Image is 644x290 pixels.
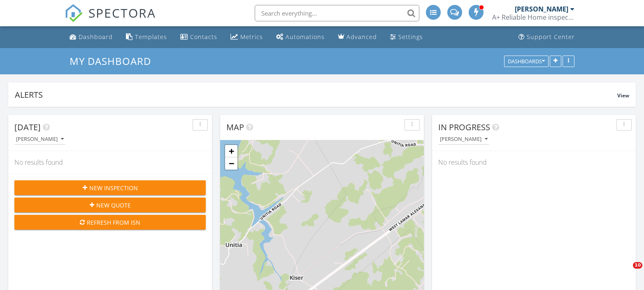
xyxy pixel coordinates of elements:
[14,122,41,133] span: [DATE]
[240,33,263,41] div: Metrics
[70,54,158,68] a: My Dashboard
[14,198,206,212] button: New Quote
[504,55,549,67] button: Dashboards
[89,184,138,192] span: New Inspection
[617,92,629,99] span: View
[255,5,419,21] input: Search everything...
[633,262,642,269] span: 10
[225,157,237,170] a: Zoom out
[616,262,636,282] iframe: Intercom live chat
[96,201,131,209] span: New Quote
[21,218,199,227] div: Refresh from ISN
[432,151,636,173] div: No results found
[226,122,244,133] span: Map
[14,215,206,230] button: Refresh from ISN
[508,58,545,64] div: Dashboards
[273,30,328,45] a: Automations (Advanced)
[527,33,575,41] div: Support Center
[15,89,617,100] div: Alerts
[190,33,217,41] div: Contacts
[14,134,65,145] button: [PERSON_NAME]
[438,122,490,133] span: In Progress
[440,136,488,142] div: [PERSON_NAME]
[515,5,568,13] div: [PERSON_NAME]
[8,151,212,173] div: No results found
[65,4,83,22] img: The Best Home Inspection Software - Spectora
[66,30,116,45] a: Dashboard
[398,33,423,41] div: Settings
[14,180,206,195] button: New Inspection
[65,11,156,28] a: SPECTORA
[286,33,325,41] div: Automations
[135,33,167,41] div: Templates
[387,30,426,45] a: Settings
[16,136,64,142] div: [PERSON_NAME]
[79,33,113,41] div: Dashboard
[438,134,489,145] button: [PERSON_NAME]
[492,13,574,21] div: A+ Reliable Home inspections LLC
[123,30,170,45] a: Templates
[225,145,237,157] a: Zoom in
[177,30,221,45] a: Contacts
[335,30,380,45] a: Advanced
[227,30,266,45] a: Metrics
[515,30,578,45] a: Support Center
[88,4,156,21] span: SPECTORA
[346,33,377,41] div: Advanced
